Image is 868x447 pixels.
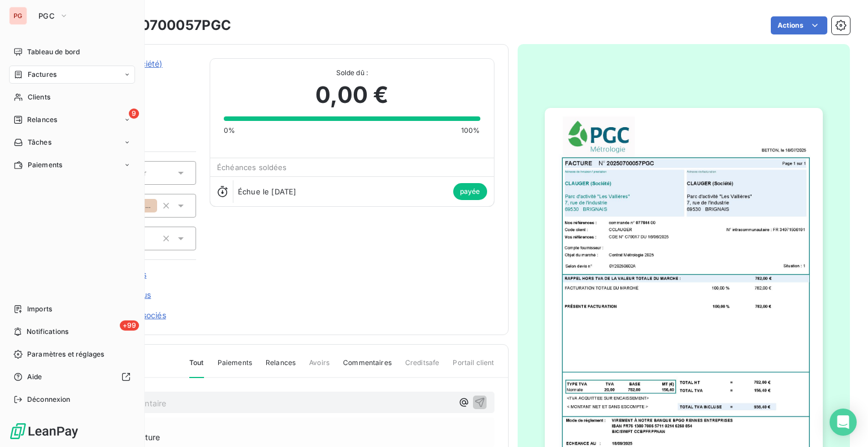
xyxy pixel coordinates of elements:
[771,16,827,34] button: Actions
[27,304,52,314] span: Imports
[9,368,135,386] a: Aide
[405,358,440,377] span: Creditsafe
[238,187,296,196] span: Échue le [DATE]
[27,327,68,337] span: Notifications
[9,7,27,25] div: PG
[27,47,80,57] span: Tableau de bord
[106,15,231,36] h3: 20250700057PGC
[453,183,487,200] span: payée
[315,78,388,112] span: 0,00 €
[218,358,252,377] span: Paiements
[120,320,139,331] span: +99
[189,358,204,378] span: Tout
[27,372,42,382] span: Aide
[27,349,104,359] span: Paramètres et réglages
[38,11,55,20] span: PGC
[224,125,235,136] span: 0%
[28,70,57,80] span: Factures
[27,394,71,405] span: Déconnexion
[453,358,494,377] span: Portail client
[129,109,139,119] span: 9
[461,125,480,136] span: 100%
[224,68,480,78] span: Solde dû :
[830,409,857,436] div: Open Intercom Messenger
[28,160,62,170] span: Paiements
[309,358,329,377] span: Avoirs
[266,358,296,377] span: Relances
[217,163,287,172] span: Échéances soldées
[9,422,79,440] img: Logo LeanPay
[27,115,57,125] span: Relances
[28,137,51,147] span: Tâches
[343,358,392,377] span: Commentaires
[28,92,50,102] span: Clients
